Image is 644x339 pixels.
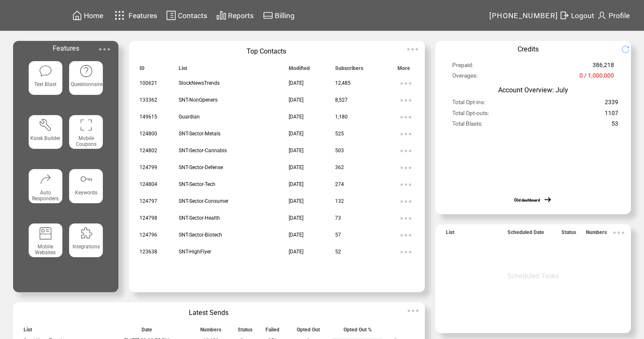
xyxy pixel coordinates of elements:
span: Profile [609,11,630,20]
span: Features [129,11,157,20]
span: Text Blast [34,81,56,87]
img: ellypsis.svg [397,92,414,109]
img: ellypsis.svg [397,75,414,92]
span: Features [53,44,79,52]
img: home.svg [72,10,82,21]
span: Contacts [178,11,207,20]
span: Modified [289,65,310,75]
span: StockNewsTrends [179,80,220,86]
span: ID [140,65,145,75]
span: Numbers [586,229,607,239]
img: ellypsis.svg [397,244,414,261]
span: [DATE] [289,97,303,103]
span: 1,180 [335,114,348,120]
span: Keywords [75,190,97,196]
a: Profile [596,9,631,22]
img: tool%201.svg [39,118,53,132]
span: 362 [335,164,344,170]
span: 8,527 [335,97,348,103]
img: text-blast.svg [39,64,53,78]
img: ellypsis.svg [397,143,414,159]
span: Subscribers [335,65,363,75]
a: Mobile Websites [29,223,62,271]
span: Opted Out % [343,327,372,336]
span: Overages: [452,72,478,83]
span: 124804 [140,181,157,187]
span: List [24,327,32,336]
img: exit.svg [559,10,569,21]
span: Reports [228,11,254,20]
span: 525 [335,131,344,137]
span: 12,485 [335,80,351,86]
span: SNT-Sector-Tech [179,181,215,187]
img: ellypsis.svg [397,193,414,210]
span: Account Overview: July [498,86,568,94]
a: Auto Responders [29,169,62,216]
span: 123638 [140,249,157,255]
img: ellypsis.svg [397,210,414,227]
span: Total Blasts: [452,120,483,131]
img: ellypsis.svg [610,224,627,241]
img: mobile-websites.svg [39,226,53,240]
span: Prepaid: [452,62,473,72]
img: features.svg [112,8,127,22]
img: integrations.svg [79,226,93,240]
span: SNT-Sector-Metals [179,131,220,137]
span: Scheduled Tasks [507,272,559,280]
span: Mobile Websites [35,244,56,256]
a: Questionnaire [69,61,103,108]
span: 133362 [140,97,157,103]
span: [DATE] [289,215,303,221]
img: ellypsis.svg [397,109,414,126]
span: 124800 [140,131,157,137]
span: Credits [518,45,539,53]
span: Guardian [179,114,200,120]
span: SNT-Sector-Biotech [179,232,222,238]
a: Home [71,9,105,22]
span: Logout [571,11,594,20]
span: [DATE] [289,164,303,170]
span: Mobile Coupons [76,135,97,147]
span: Questionnaire [71,81,102,87]
span: Total Opt-outs: [452,110,489,120]
span: SNT-Sector-Health [179,215,220,221]
span: Top Contacts [247,47,286,55]
span: [PHONE_NUMBER] [489,11,558,20]
a: Contacts [165,9,209,22]
span: Status [238,327,252,336]
a: Billing [262,9,296,22]
span: 52 [335,249,341,255]
span: 124796 [140,232,157,238]
span: Total Opt-ins: [452,99,485,109]
span: Home [84,11,103,20]
span: SNT-HighFlyer [179,249,211,255]
span: Failed [266,327,279,336]
img: keywords.svg [79,172,93,186]
span: Status [561,229,576,239]
span: 132 [335,198,344,204]
span: Latest Sends [189,309,228,317]
a: Text Blast [29,61,62,108]
span: 124797 [140,198,157,204]
img: chart.svg [216,10,226,21]
span: SNT-Sector-Defense [179,164,223,170]
span: [DATE] [289,198,303,204]
span: 100621 [140,80,157,86]
img: contacts.svg [166,10,176,21]
img: profile.svg [597,10,607,21]
a: Logout [558,9,596,22]
span: Billing [275,11,295,20]
a: Mobile Coupons [69,115,103,162]
span: [DATE] [289,80,303,86]
a: Old dashboard [514,198,540,202]
span: 2339 [605,99,618,109]
img: ellypsis.svg [397,159,414,176]
span: Auto Responders [32,190,59,202]
span: 53 [612,120,618,131]
span: [DATE] [289,148,303,153]
a: Reports [215,9,255,22]
span: Numbers [200,327,221,336]
span: Opted Out [297,327,320,336]
span: [DATE] [289,181,303,187]
img: ellypsis.svg [404,41,421,58]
